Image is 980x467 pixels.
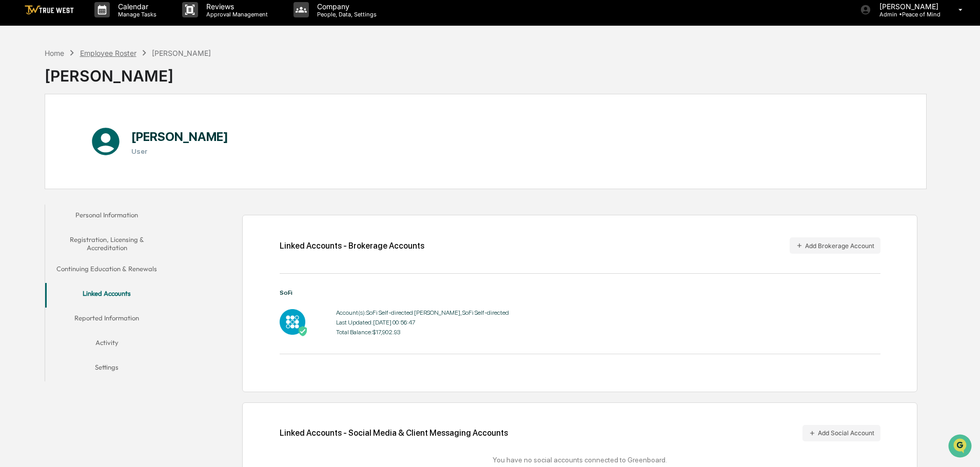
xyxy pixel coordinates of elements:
[6,225,69,243] a: 🔎Data Lookup
[25,5,74,15] img: logo
[871,11,944,18] p: Admin • Peace of Mind
[10,157,27,174] img: Tammy Steffen
[85,139,89,148] span: •
[91,139,112,148] span: [DATE]
[45,58,211,85] div: [PERSON_NAME]
[110,11,162,18] p: Manage Tasks
[45,258,168,283] button: Continuing Education & Renewals
[336,309,509,316] div: Account(s): SoFi Self-directed [PERSON_NAME], SoFi Self-directed
[45,308,168,332] button: Reported Information
[91,167,112,175] span: [DATE]
[74,211,83,219] div: 🗄️
[131,147,228,155] h3: User
[32,139,83,148] span: [PERSON_NAME]
[45,229,168,258] button: Registration, Licensing & Accreditation
[336,329,509,336] div: Total Balance: $17,902.93
[46,89,141,97] div: We're available if you need us!
[198,2,273,11] p: Reviews
[871,2,944,11] p: [PERSON_NAME]
[280,309,305,335] img: SoFi - Active
[10,78,29,97] img: 1746055101610-c473b297-6a78-478c-a979-82029cc54cd1
[159,112,187,124] button: See all
[280,425,880,441] div: Linked Accounts - Social Media & Client Messaging Accounts
[110,2,162,11] p: Calendar
[45,205,168,381] div: secondary tabs example
[22,78,40,97] img: 8933085812038_c878075ebb4cc5468115_72.jpg
[72,254,124,262] a: Powered byPylon
[21,229,65,239] span: Data Lookup
[280,241,424,251] div: Linked Accounts - Brokerage Accounts
[46,78,168,89] div: Start new chat
[336,319,509,326] div: Last Updated: [DATE] 00:56:47
[309,11,382,18] p: People, Data, Settings
[298,326,308,336] img: Active
[21,210,66,220] span: Preclearance
[152,49,211,57] div: [PERSON_NAME]
[32,167,83,175] span: [PERSON_NAME]
[802,425,880,441] button: Add Social Account
[85,210,127,220] span: Attestations
[45,332,168,357] button: Activity
[198,11,273,18] p: Approval Management
[6,206,70,224] a: 🖐️Preclearance
[80,49,136,57] div: Employee Roster
[45,283,168,308] button: Linked Accounts
[102,254,124,262] span: Pylon
[947,433,975,461] iframe: Open customer support
[309,2,382,11] p: Company
[85,167,89,175] span: •
[10,211,18,219] div: 🖐️
[10,130,27,146] img: Tammy Steffen
[45,205,168,229] button: Personal Information
[45,49,64,57] div: Home
[131,129,228,144] h1: [PERSON_NAME]
[790,237,880,254] button: Add Brokerage Account
[280,289,880,296] div: SoFi
[174,82,187,94] button: Start new chat
[45,357,168,381] button: Settings
[10,230,18,238] div: 🔎
[10,114,69,122] div: Past conversations
[10,22,187,38] p: How can we help?
[70,206,131,224] a: 🗄️Attestations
